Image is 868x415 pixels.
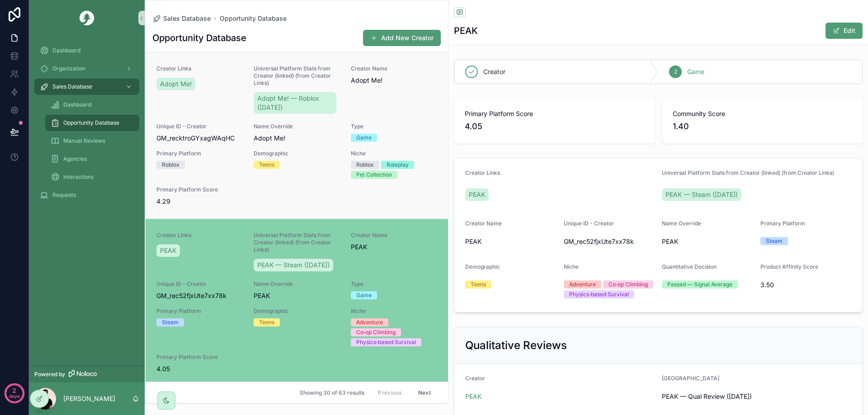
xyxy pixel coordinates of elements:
a: Sales Database [34,79,139,95]
a: Requests [34,187,139,203]
a: Powered by [29,366,145,382]
a: Dashboard [34,42,139,59]
span: Universal Platform Stats from Creator (linked) (from Creator Links) [254,65,340,87]
span: 4.29 [156,197,243,206]
a: Add New Creator [363,30,441,46]
span: Niche [564,263,579,270]
div: Adventure [356,318,383,326]
a: PEAK — Steam ([DATE]) [662,188,741,201]
span: Niche [351,150,437,157]
span: Type [351,123,437,130]
span: Product Affinity Score [760,263,818,270]
span: Unique ID - Creator [156,123,243,130]
span: Showing 30 of 63 results [300,389,364,396]
a: Interactions [45,169,139,185]
h1: Opportunity Database [152,32,246,44]
span: 3.50 [760,280,852,289]
h1: PEAK [454,24,478,37]
span: Opportunity Database [220,14,287,23]
span: PEAK — Steam ([DATE]) [257,261,330,270]
span: 2 [674,68,677,75]
a: PEAK [465,188,489,201]
p: days [9,390,20,402]
span: Demographic [254,150,340,157]
span: Demographic [254,308,340,315]
span: Universal Platform Stats from Creator (linked) (from Creator Links) [254,232,340,253]
button: Next [412,386,437,400]
div: Physics‑based Survival [356,338,416,346]
a: Creator LinksPEAKUniversal Platform Stats from Creator (linked) (from Creator Links)PEAK — Steam ... [146,219,448,386]
a: PEAK [156,244,180,257]
div: Roblox [356,161,374,169]
div: Steam [162,318,179,326]
span: Creator Name [465,220,502,227]
div: Pet Collection [356,171,392,179]
span: Creator Links [465,169,500,176]
span: Name Override [662,220,701,227]
a: Opportunity Database [45,115,139,131]
div: Roleplay [387,161,409,169]
span: Primary Platform Score [465,109,644,118]
span: Creator Name [351,232,437,239]
div: Steam [766,237,783,245]
p: 2 [12,386,16,395]
span: Primary Platform Score [156,354,243,361]
span: Name Override [254,123,340,130]
span: Niche [351,308,437,315]
div: Teens [471,280,486,289]
span: Unique ID - Creator [564,220,614,227]
span: 4.05 [156,364,243,373]
span: Sales Database [52,83,92,90]
span: Adopt Me! [160,79,192,89]
span: PEAK [254,291,340,300]
span: Agencies [63,155,87,163]
span: 1.40 [673,120,852,133]
span: PEAK — Qual Review ([DATE]) [662,392,851,401]
a: Dashboard [45,97,139,113]
span: Adopt Me! [351,76,437,85]
span: Interactions [63,173,94,181]
span: PEAK [662,237,753,246]
span: PEAK — Steam ([DATE]) [665,190,738,199]
span: Name Override [254,280,340,288]
div: Roblox [162,161,179,169]
div: Teens [259,318,274,326]
h2: Qualitative Reviews [465,338,567,353]
span: PEAK [469,190,485,199]
span: Unique ID - Creator [156,280,243,288]
a: Organization [34,61,139,77]
span: Sales Database [163,14,211,23]
span: Opportunity Database [63,119,119,126]
div: Game [356,134,372,142]
span: PEAK [160,246,176,255]
span: Organization [52,65,85,72]
span: Dashboard [63,101,91,108]
div: Game [356,291,372,299]
span: PEAK [465,237,557,246]
span: Primary Platform [156,150,243,157]
p: [PERSON_NAME] [63,394,115,403]
a: Manual Reviews [45,133,139,149]
span: Adopt Me! — Roblox ([DATE]) [257,94,333,112]
span: Creator Links [156,65,243,72]
span: PEAK [351,242,437,252]
span: Creator [465,375,485,382]
span: [GEOGRAPHIC_DATA] [662,375,719,382]
a: PEAK — Steam ([DATE]) [254,259,333,271]
div: Co‑op Climbing [356,328,396,336]
button: Edit [826,23,863,39]
span: Universal Platform Stats from Creator (linked) (from Creator Links) [662,169,834,176]
span: Dashboard [52,47,80,54]
div: Passed — Signal Average [667,280,732,289]
span: Creator Links [156,232,243,239]
span: Powered by [34,371,65,378]
span: Primary Platform [760,220,805,227]
a: PEAK [465,392,481,401]
span: Primary Platform Score [156,186,243,193]
div: Physics‑based Survival [569,290,629,298]
span: Adopt Me! [254,134,340,143]
div: scrollable content [29,36,145,366]
span: Manual Reviews [63,137,105,145]
span: Type [351,280,437,288]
